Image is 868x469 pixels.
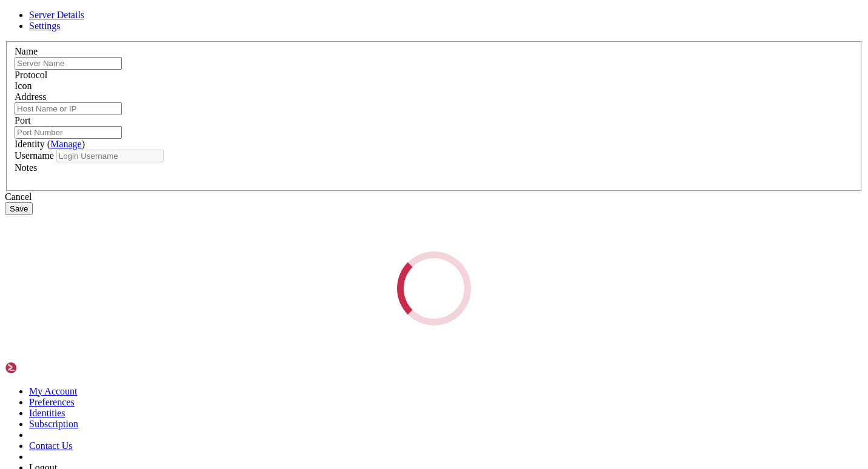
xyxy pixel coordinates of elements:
[15,162,37,173] label: Notes
[5,15,10,25] div: (0, 1)
[15,126,122,139] input: Port Number
[15,150,54,161] label: Username
[15,57,122,70] input: Server Name
[15,81,32,91] label: Icon
[29,386,78,396] a: My Account
[15,46,38,56] label: Name
[29,408,65,418] a: Identities
[15,91,46,102] label: Address
[5,5,710,15] x-row: Connecting [TECHNICAL_ID]...
[29,10,84,20] a: Server Details
[382,236,486,340] div: Loading...
[47,139,85,149] span: ( )
[29,397,75,407] a: Preferences
[15,139,85,149] label: Identity
[15,70,47,80] label: Protocol
[5,202,33,215] button: Save
[50,139,82,149] a: Manage
[29,441,73,451] a: Contact Us
[15,115,31,125] label: Port
[29,419,78,429] a: Subscription
[56,150,164,162] input: Login Username
[5,362,75,374] img: Shellngn
[5,191,863,202] div: Cancel
[29,21,61,31] a: Settings
[15,102,122,115] input: Host Name or IP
